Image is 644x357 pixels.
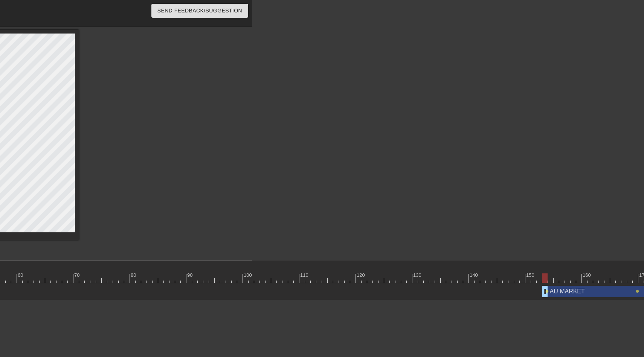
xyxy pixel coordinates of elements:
div: 120 [357,272,366,279]
span: Send Feedback/Suggestion [157,6,242,15]
div: 150 [526,272,536,279]
div: 70 [74,272,81,279]
div: 110 [300,272,310,279]
span: lens [636,290,639,293]
span: lens [545,290,549,293]
button: Send Feedback/Suggestion [151,4,248,18]
div: 90 [187,272,194,279]
div: 100 [244,272,253,279]
div: 60 [18,272,24,279]
div: 160 [583,272,592,279]
div: 140 [470,272,479,279]
span: drag_handle [541,288,549,295]
div: 80 [131,272,137,279]
div: 130 [413,272,423,279]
